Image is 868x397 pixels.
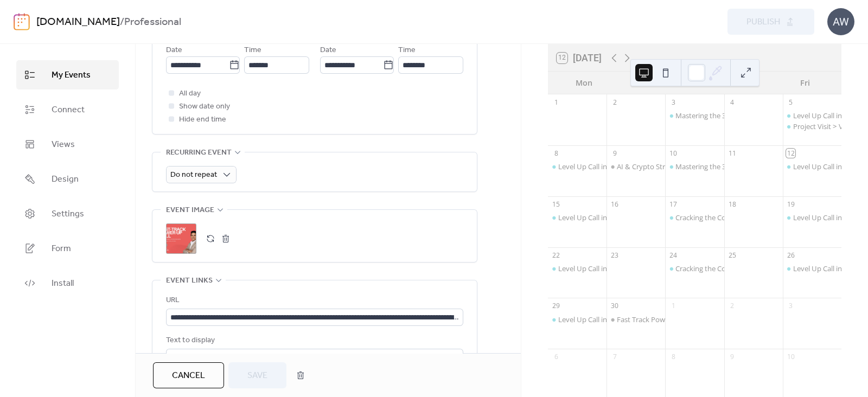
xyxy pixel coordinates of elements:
[52,242,71,255] span: Form
[610,200,620,209] div: 16
[669,251,678,260] div: 24
[793,162,866,171] div: Level Up Call in English
[52,69,91,82] span: My Events
[793,264,866,273] div: Level Up Call in English
[52,104,85,117] span: Connect
[16,234,119,263] a: Form
[552,353,561,362] div: 6
[557,72,612,94] div: Mon
[166,146,232,159] span: Recurring event
[548,264,607,273] div: Level Up Call in Spanish
[179,87,201,100] span: All day
[552,200,561,209] div: 15
[320,44,336,57] span: Date
[783,121,841,131] div: Project Visit > Visions Resort & Spa
[669,200,678,209] div: 17
[16,268,119,298] a: Install
[16,164,119,194] a: Design
[786,98,795,107] div: 5
[52,173,79,186] span: Design
[558,315,634,324] div: Level Up Call in Spanish
[727,200,737,209] div: 18
[786,302,795,311] div: 3
[179,113,226,126] span: Hide end time
[786,251,795,260] div: 26
[552,302,561,311] div: 29
[610,353,620,362] div: 7
[548,315,607,324] div: Level Up Call in Spanish
[16,199,119,228] a: Settings
[665,111,724,120] div: Mastering the 3D Area Analyzer: Smarter Insights, Better Deals in English
[612,72,667,94] div: Tue
[14,13,30,30] img: logo
[166,334,461,347] div: Text to display
[558,264,634,273] div: Level Up Call in Spanish
[610,98,620,107] div: 2
[166,204,214,217] span: Event image
[548,162,607,171] div: Level Up Call in Spanish
[552,251,561,260] div: 22
[786,353,795,362] div: 10
[783,213,841,222] div: Level Up Call in English
[16,95,119,124] a: Connect
[552,98,561,107] div: 1
[179,100,230,113] span: Show date only
[669,98,678,107] div: 3
[793,213,866,222] div: Level Up Call in English
[827,8,854,35] div: AW
[166,223,196,254] div: ;
[727,149,737,158] div: 11
[669,149,678,158] div: 10
[786,149,795,158] div: 12
[552,149,561,158] div: 8
[607,162,665,171] div: AI & Crypto Strategies for Real Estate Pros
[617,162,752,171] div: AI & Crypto Strategies for Real Estate Pros
[783,264,841,273] div: Level Up Call in English
[727,353,737,362] div: 9
[617,315,697,324] div: Fast Track Power-Up Call
[665,162,724,171] div: Mastering the 3D Area Analyzer: Smarter Insights, Better Deals in Spanish
[244,44,261,57] span: Time
[665,213,724,222] div: Cracking the Code of CMA: Customize, Compare & Close Deals in English
[124,12,181,33] b: Professional
[607,315,665,324] div: Fast Track Power-Up Call
[398,44,416,57] span: Time
[166,294,461,307] div: URL
[36,12,120,33] a: [DOMAIN_NAME]
[610,302,620,311] div: 30
[793,111,866,120] div: Level Up Call in English
[669,353,678,362] div: 8
[166,44,182,57] span: Date
[172,369,205,382] span: Cancel
[170,168,217,182] span: Do not repeat
[783,111,841,120] div: Level Up Call in English
[16,60,119,89] a: My Events
[669,302,678,311] div: 1
[610,251,620,260] div: 23
[16,130,119,159] a: Views
[52,138,75,151] span: Views
[786,200,795,209] div: 19
[120,12,124,33] b: /
[52,208,84,221] span: Settings
[665,264,724,273] div: Cracking the Code of CMA: Customize, Compare & Close Deals in Spanish
[153,362,224,388] button: Cancel
[558,213,634,222] div: Level Up Call in Spanish
[727,302,737,311] div: 2
[610,149,620,158] div: 9
[727,251,737,260] div: 25
[558,162,634,171] div: Level Up Call in Spanish
[166,274,213,287] span: Event links
[548,213,607,222] div: Level Up Call in Spanish
[783,162,841,171] div: Level Up Call in English
[777,72,833,94] div: Fri
[727,98,737,107] div: 4
[52,277,74,290] span: Install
